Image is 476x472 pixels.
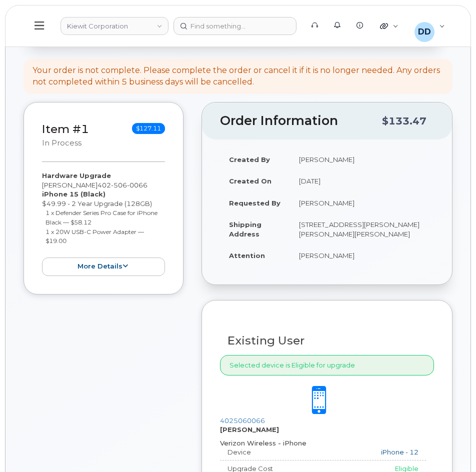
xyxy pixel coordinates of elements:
[220,416,265,424] a: 4025060066
[229,155,270,163] strong: Created By
[227,334,426,347] h3: Existing User
[42,138,81,147] small: in process
[407,16,452,36] div: David Davis
[220,447,306,457] div: Device
[32,65,443,88] div: Your order is not complete. Please complete the order or cancel it if it is no longer needed. Any...
[42,171,111,179] strong: Hardware Upgrade
[432,428,468,464] iframe: Messenger Launcher
[220,425,279,433] strong: [PERSON_NAME]
[290,170,434,192] td: [DATE]
[111,181,127,189] span: 506
[173,17,296,35] input: Find something...
[382,111,426,130] div: $133.47
[220,355,434,375] div: Selected device is Eligible for upgrade
[97,181,147,189] span: 402
[127,181,147,189] span: 0066
[220,438,418,448] div: Verizon Wireless - iPhone
[229,251,265,259] strong: Attention
[42,190,105,198] strong: iPhone 15 (Black)
[290,213,434,244] td: [STREET_ADDRESS][PERSON_NAME][PERSON_NAME][PERSON_NAME]
[45,228,144,245] small: 1 x 20W USB-C Power Adapter — $19.00
[373,16,405,36] div: Quicklinks
[42,122,89,136] a: Item #1
[132,123,165,134] span: $127.11
[60,17,168,35] a: Kiewit Corporation
[229,199,280,207] strong: Requested By
[45,209,157,226] small: 1 x Defender Series Pro Case for iPhone Black — $58.12
[229,220,261,238] strong: Shipping Address
[290,148,434,170] td: [PERSON_NAME]
[290,244,434,266] td: [PERSON_NAME]
[42,257,165,276] button: more details
[229,177,271,185] strong: Created On
[313,447,418,457] div: iPhone - 12
[220,114,382,128] h2: Order Information
[42,171,165,275] div: [PERSON_NAME] $49.99 - 2 Year Upgrade (128GB)
[290,192,434,214] td: [PERSON_NAME]
[418,26,431,38] span: DD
